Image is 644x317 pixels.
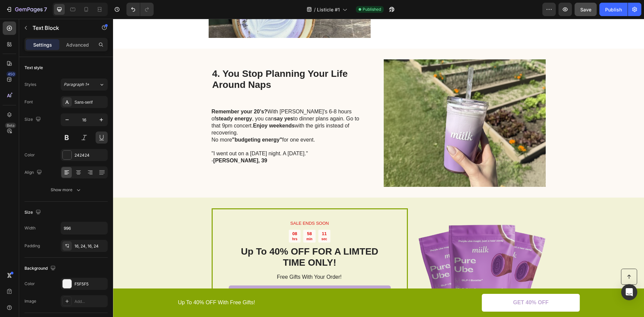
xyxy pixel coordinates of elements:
div: 58 [194,212,200,218]
a: GET 40% OFF [116,267,278,284]
div: Size [24,208,42,217]
strong: Enjoy weekends [140,104,182,110]
div: Open Intercom Messenger [621,284,637,300]
strong: "budgeting energy" [119,118,169,124]
img: gempages_584963074411201170-6ece9afc-a704-42c1-878c-35fc916e6d6b.png [271,41,433,168]
button: Publish [599,3,628,16]
button: Paragraph 1* [61,78,108,91]
button: Save [575,3,597,16]
div: Text style [24,65,43,71]
p: With [PERSON_NAME]'s 6-8 hours of , you can to dinner plans again. Go to that 9pm concert. with t... [99,90,249,117]
p: GET 40% OFF [400,280,436,287]
p: "I went out on a [DATE] night. A [DATE]." [99,124,249,139]
h2: Up To 40% OFF FOR A LIMTED TIME ONLY! [116,226,278,250]
p: min [194,218,200,222]
div: 450 [6,71,16,77]
h2: 4. You Stop Planning Your Life Around Naps [99,49,250,84]
p: No more for one event. [99,118,249,125]
div: Add... [74,299,106,305]
p: SALE ENDS SOON [116,202,277,208]
div: Beta [5,123,16,128]
p: Text Block [33,24,90,32]
button: 7 [3,3,50,16]
div: 11 [208,212,214,218]
div: Width [24,225,36,231]
p: hrs [179,218,184,222]
span: / [314,6,316,13]
p: Advanced [66,41,89,48]
strong: steady energy [103,97,139,103]
button: Show more [24,184,108,196]
p: - [99,139,249,146]
span: Save [580,7,591,12]
p: sec [208,218,214,222]
p: Settings [33,41,52,48]
p: 7 [44,5,47,13]
div: Padding [24,243,40,249]
span: Listicle #1 [317,6,340,13]
div: Undo/Redo [126,3,154,16]
div: Background [24,264,57,273]
span: Paragraph 1* [64,82,89,88]
div: Publish [605,6,622,13]
div: Show more [51,187,82,193]
iframe: Design area [113,19,644,317]
a: GET 40% OFF [369,275,467,293]
strong: say yes [161,97,180,103]
div: Align [24,168,43,177]
p: Free Gifts With Your Order! [116,255,277,262]
div: Image [24,298,36,304]
strong: [PERSON_NAME], 39 [100,139,154,145]
div: Sans-serif [74,99,106,105]
div: F5F5F5 [74,281,106,287]
div: Color [24,152,35,158]
div: 08 [179,212,184,218]
input: Auto [61,222,107,234]
div: Color [24,281,35,287]
div: 242424 [74,152,106,158]
div: Font [24,99,33,105]
div: 16, 24, 16, 24 [74,243,106,249]
div: Styles [24,82,36,88]
div: Size [24,115,42,124]
span: Published [363,6,381,12]
strong: Remember your 20’s? [99,90,155,96]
